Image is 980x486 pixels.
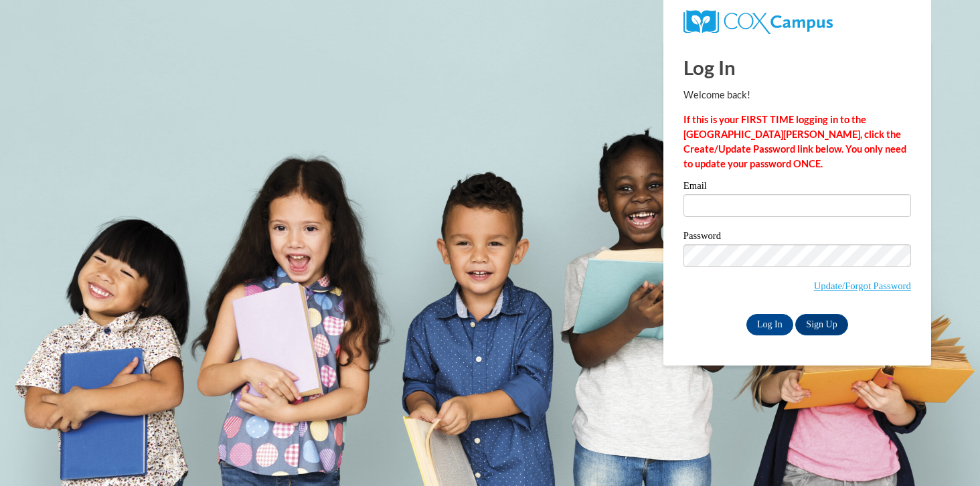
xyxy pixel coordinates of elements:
h1: Log In [683,54,911,81]
strong: If this is your FIRST TIME logging in to the [GEOGRAPHIC_DATA][PERSON_NAME], click the Create/Upd... [683,114,906,169]
input: Log In [746,314,793,335]
img: COX Campus [683,10,833,34]
a: Update/Forgot Password [814,280,911,291]
label: Email [683,181,911,194]
label: Password [683,231,911,244]
a: COX Campus [683,15,833,27]
p: Welcome back! [683,88,911,102]
a: Sign Up [795,314,847,335]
